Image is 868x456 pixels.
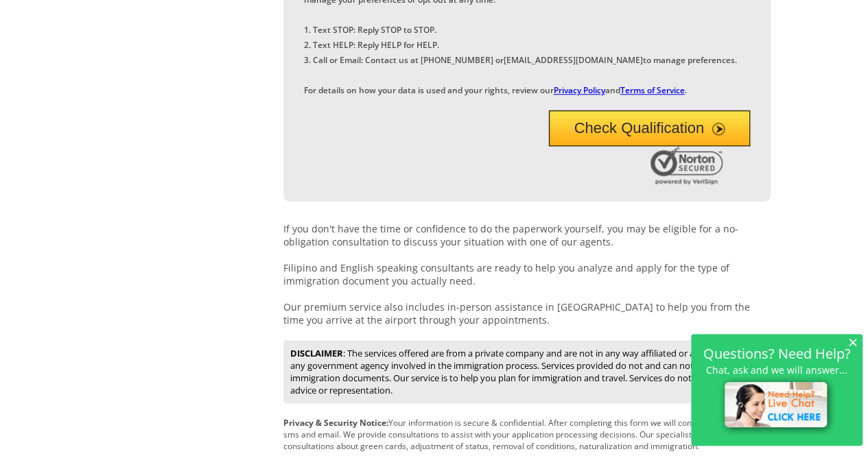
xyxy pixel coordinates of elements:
span: × [848,336,858,348]
strong: Privacy & Security Notice: [283,417,388,429]
img: live-chat-icon.png [718,376,836,436]
strong: DISCLAIMER [290,347,343,359]
a: Privacy Policy [554,84,605,96]
a: Terms of Service [620,84,685,96]
h2: Questions? Need Help? [698,348,856,359]
img: Norton Secured [650,146,726,184]
div: : The services offered are from a private company and are not in any way affiliated or associated... [283,340,771,403]
p: If you don't have the time or confidence to do the paperwork yourself, you may be eligible for a ... [283,222,771,326]
p: Chat, ask and we will answer... [698,364,856,376]
button: Check Qualification [549,110,750,146]
p: Your information is secure & confidential. After completing this form we will contact you by phon... [283,417,771,452]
